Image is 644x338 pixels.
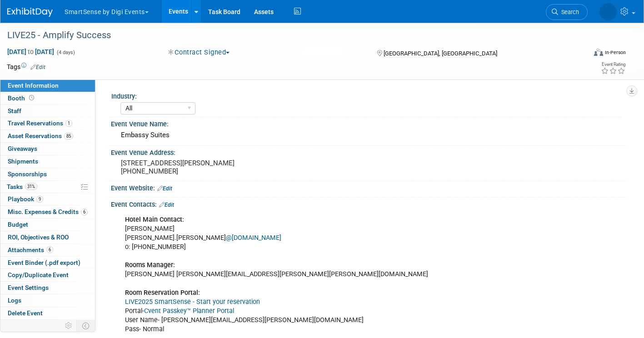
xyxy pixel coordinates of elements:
[7,183,37,190] span: Tasks
[8,170,47,178] span: Sponsorships
[0,206,95,218] a: Misc. Expenses & Credits6
[157,185,172,192] a: Edit
[384,50,497,57] span: [GEOGRAPHIC_DATA], [GEOGRAPHIC_DATA]
[77,320,95,332] td: Toggle Event Tabs
[0,143,95,155] a: Giveaways
[599,3,617,20] img: Abby Allison
[121,159,315,175] pre: [STREET_ADDRESS][PERSON_NAME] [PHONE_NUMBER]
[7,62,45,71] td: Tags
[8,82,59,89] span: Event Information
[534,47,626,61] div: Event Format
[165,48,233,57] button: Contract Signed
[56,50,75,55] span: (4 days)
[8,284,49,291] span: Event Settings
[8,107,21,114] span: Staff
[30,64,45,70] a: Edit
[8,297,21,304] span: Logs
[0,282,95,294] a: Event Settings
[0,117,95,129] a: Travel Reservations1
[8,145,37,152] span: Giveaways
[0,294,95,307] a: Logs
[0,105,95,117] a: Staff
[159,202,174,208] a: Edit
[0,257,95,269] a: Event Binder (.pdf export)
[0,269,95,281] a: Copy/Duplicate Event
[8,271,69,278] span: Copy/Duplicate Event
[8,234,69,241] span: ROI, Objectives & ROO
[46,246,53,253] span: 6
[8,119,72,127] span: Travel Reservations
[0,92,95,104] a: Booth
[0,307,95,319] a: Delete Event
[7,48,55,56] span: [DATE] [DATE]
[111,198,626,209] div: Event Contacts:
[64,133,73,139] span: 85
[226,234,281,242] a: @[DOMAIN_NAME]
[0,130,95,142] a: Asset Reservations85
[111,146,626,157] div: Event Venue Address:
[111,117,626,129] div: Event Venue Name:
[8,259,80,266] span: Event Binder (.pdf export)
[125,298,260,306] a: LIVE2025 SmartSense - Start your reservation
[0,219,95,231] a: Budget
[594,49,603,56] img: Format-Inperson.png
[8,221,28,228] span: Budget
[8,246,53,253] span: Attachments
[118,128,619,142] div: Embassy Suites
[8,208,88,215] span: Misc. Expenses & Credits
[8,195,43,203] span: Playbook
[26,48,35,55] span: to
[8,94,36,102] span: Booth
[0,155,95,168] a: Shipments
[125,216,184,224] b: Hotel Main Contact:
[4,27,573,44] div: LIVE25 - Amplify Success
[144,307,234,315] a: Cvent Passkey™ Planner Portal
[7,8,53,17] img: ExhibitDay
[125,261,175,269] b: Rooms Manager:
[0,168,95,180] a: Sponsorships
[8,132,73,139] span: Asset Reservations
[65,120,72,127] span: 1
[601,62,625,67] div: Event Rating
[0,193,95,205] a: Playbook9
[604,49,626,56] div: In-Person
[25,183,37,190] span: 31%
[8,309,43,317] span: Delete Event
[27,94,36,101] span: Booth not reserved yet
[0,80,95,92] a: Event Information
[36,196,43,203] span: 9
[0,231,95,244] a: ROI, Objectives & ROO
[125,289,200,297] b: Room Reservation Portal:
[558,9,579,15] span: Search
[0,181,95,193] a: Tasks31%
[546,4,588,20] a: Search
[81,209,88,215] span: 6
[61,320,77,332] td: Personalize Event Tab Strip
[111,181,626,193] div: Event Website:
[0,244,95,256] a: Attachments6
[111,89,622,101] div: Industry:
[8,158,38,165] span: Shipments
